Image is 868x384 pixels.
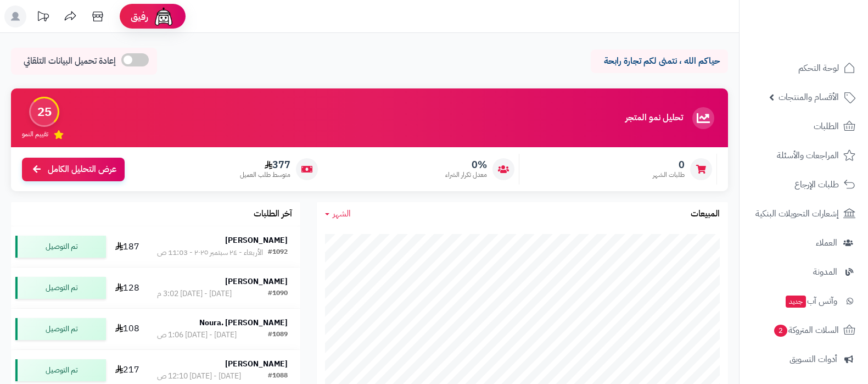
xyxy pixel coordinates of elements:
td: 128 [110,268,144,308]
div: #1089 [268,330,288,341]
span: الأقسام والمنتجات [779,90,839,105]
span: تقييم النمو [22,130,48,139]
span: 377 [240,159,290,171]
span: 2 [774,325,788,337]
span: رفيق [131,10,148,23]
span: إشعارات التحويلات البنكية [755,206,839,221]
h3: المبيعات [691,209,720,219]
a: تحديثات المنصة [29,5,57,30]
span: الشهر [333,207,351,220]
span: طلبات الإرجاع [794,177,839,192]
span: أدوات التسويق [789,352,837,367]
strong: [PERSON_NAME] [225,276,288,287]
div: #1090 [268,288,288,299]
div: تم التوصيل [15,236,106,258]
span: جديد [786,296,806,308]
p: حياكم الله ، نتمنى لكم تجارة رابحة [599,55,720,68]
div: #1092 [268,247,288,258]
a: العملاء [746,230,861,256]
span: متوسط طلب العميل [240,170,290,180]
a: السلات المتروكة2 [746,317,861,343]
span: السلات المتروكة [773,322,839,338]
div: تم التوصيل [15,318,106,340]
a: طلبات الإرجاع [746,171,861,198]
strong: [PERSON_NAME] [225,235,288,246]
span: المدونة [813,264,837,280]
span: الطلبات [814,119,839,134]
span: عرض التحليل الكامل [48,163,116,176]
a: المراجعات والأسئلة [746,142,861,169]
a: الطلبات [746,113,861,140]
div: [DATE] - [DATE] 3:02 م [157,288,232,299]
div: الأربعاء - ٢٤ سبتمبر ٢٠٢٥ - 11:03 ص [157,247,263,258]
div: #1088 [268,371,288,382]
td: 187 [110,226,144,267]
a: إشعارات التحويلات البنكية [746,201,861,227]
h3: تحليل نمو المتجر [625,113,683,123]
a: لوحة التحكم [746,55,861,81]
span: 0 [653,159,685,171]
a: المدونة [746,259,861,285]
span: طلبات الشهر [653,170,685,180]
td: 108 [110,309,144,349]
div: [DATE] - [DATE] 1:06 ص [157,330,237,341]
div: تم التوصيل [15,359,106,381]
span: المراجعات والأسئلة [777,148,839,163]
span: إعادة تحميل البيانات التلقائي [24,55,116,68]
a: الشهر [325,208,351,220]
span: لوحة التحكم [798,60,839,76]
span: وآتس آب [785,293,837,309]
a: وآتس آبجديد [746,288,861,314]
span: معدل تكرار الشراء [445,170,487,180]
img: ai-face.png [153,5,175,27]
div: [DATE] - [DATE] 12:10 ص [157,371,241,382]
a: عرض التحليل الكامل [22,158,125,181]
a: أدوات التسويق [746,346,861,372]
img: logo-2.png [793,8,858,31]
h3: آخر الطلبات [254,209,292,219]
span: العملاء [816,235,837,251]
span: 0% [445,159,487,171]
strong: [PERSON_NAME] [225,358,288,370]
div: تم التوصيل [15,277,106,299]
strong: Noura. [PERSON_NAME] [199,317,288,329]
